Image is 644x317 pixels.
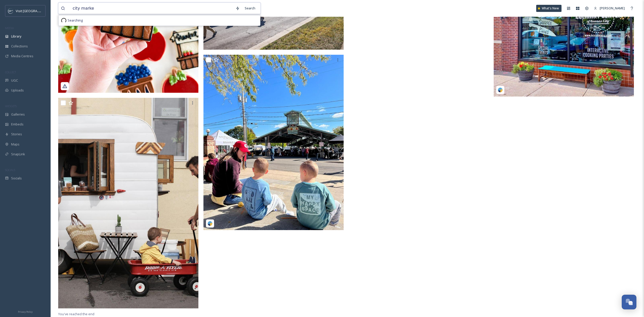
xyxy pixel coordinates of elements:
[498,87,503,92] img: snapsea-logo.png
[58,312,94,316] span: You've reached the end
[536,5,562,12] a: What's New
[5,104,17,108] span: WIDGETS
[11,78,18,83] span: UGC
[11,142,19,147] span: Maps
[18,308,33,314] a: Privacy Policy
[207,221,213,226] img: snapsea-logo.png
[622,295,636,309] button: Open Chat
[8,8,13,13] img: c3es6xdrejuflcaqpovn.png
[11,176,22,181] span: Socials
[5,70,16,74] span: COLLECT
[11,122,24,127] span: Embeds
[5,26,14,30] span: MEDIA
[16,8,55,13] span: Visit [GEOGRAPHIC_DATA]
[11,34,21,39] span: Library
[11,132,22,137] span: Stories
[11,152,25,157] span: SnapLink
[11,112,25,117] span: Galleries
[18,310,33,313] span: Privacy Policy
[11,44,28,49] span: Collections
[58,98,198,308] img: 291496d8-a0eb-bc81-3433-17e60554afa2.jpg
[5,168,15,172] span: SOCIALS
[242,3,258,13] div: Search
[11,54,33,59] span: Media Centres
[11,88,24,93] span: Uploads
[68,18,83,23] span: Searching
[591,3,627,13] a: [PERSON_NAME]
[600,6,625,10] span: [PERSON_NAME]
[203,55,344,230] img: kansascitybucketlist_03312025_17996177159332526.jpg
[70,3,233,14] input: Search your library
